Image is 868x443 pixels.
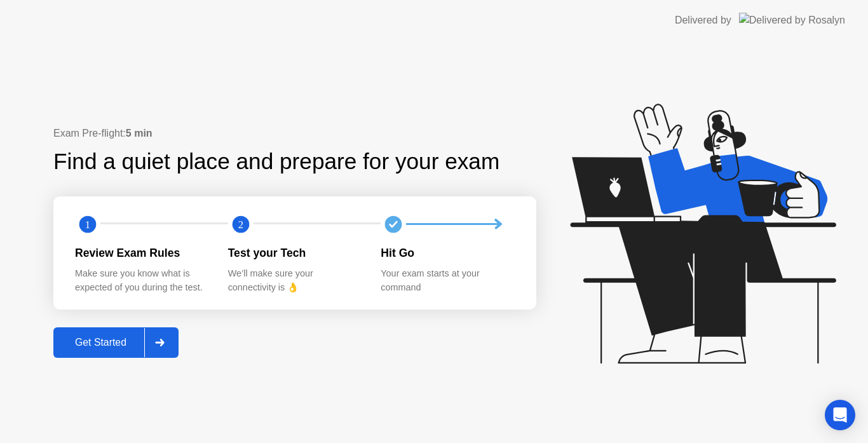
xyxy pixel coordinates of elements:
[85,218,90,230] text: 1
[53,327,179,358] button: Get Started
[53,145,501,179] div: Find a quiet place and prepare for your exam
[825,400,855,430] div: Open Intercom Messenger
[228,245,361,261] div: Test your Tech
[739,13,845,27] img: Delivered by Rosalyn
[126,128,153,139] b: 5 min
[75,267,208,294] div: Make sure you know what is expected of you during the test.
[75,245,208,261] div: Review Exam Rules
[238,218,243,230] text: 2
[381,245,513,261] div: Hit Go
[675,13,731,28] div: Delivered by
[53,126,536,141] div: Exam Pre-flight:
[228,267,361,294] div: We’ll make sure your connectivity is 👌
[57,337,144,348] div: Get Started
[381,267,513,294] div: Your exam starts at your command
